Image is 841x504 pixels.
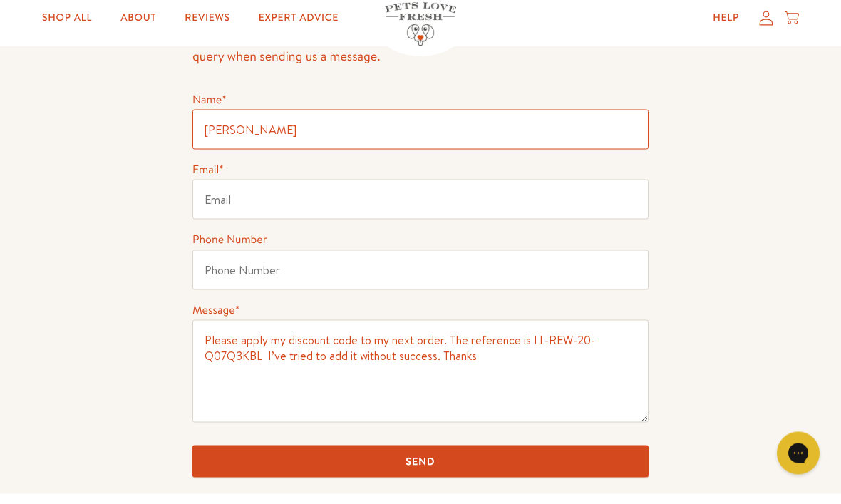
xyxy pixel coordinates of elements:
input: Send [192,456,649,488]
input: Email [192,190,649,230]
input: Phone Number [192,260,649,300]
iframe: Gorgias live chat messenger [770,437,827,490]
input: Name [192,120,649,160]
label: Name [192,102,227,118]
img: Pets Love Fresh [385,13,456,56]
a: Expert Advice [247,14,350,43]
a: Help [701,14,750,43]
a: About [109,14,167,43]
a: Shop All [31,14,103,43]
label: Phone Number [192,242,267,257]
label: Email [192,172,224,187]
a: Reviews [173,14,241,43]
label: Message [192,312,239,328]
